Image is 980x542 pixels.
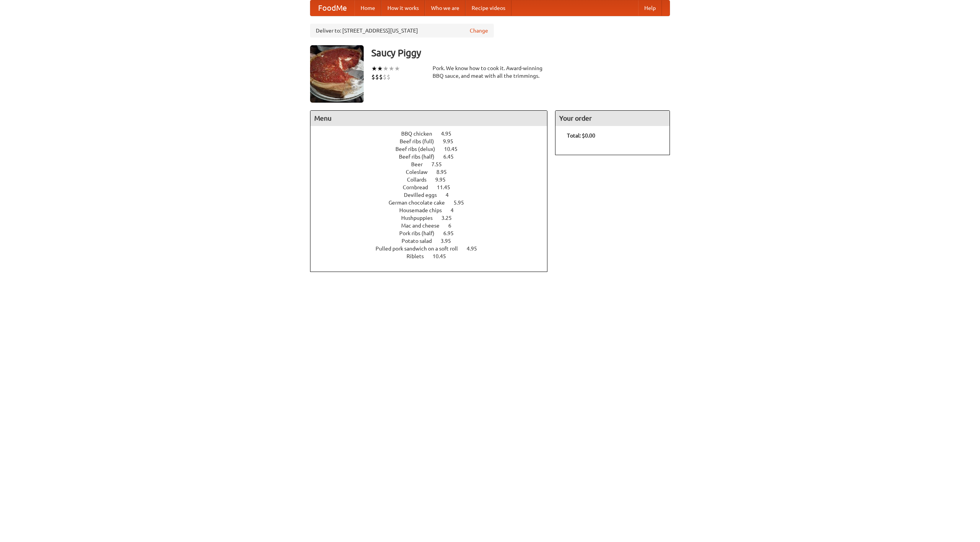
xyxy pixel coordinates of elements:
a: How it works [381,0,425,16]
span: 10.45 [444,146,465,152]
div: Deliver to: [STREET_ADDRESS][US_STATE] [310,24,494,38]
li: $ [375,73,379,81]
a: Help [638,0,662,16]
a: Change [470,27,488,34]
span: 4 [451,207,461,213]
li: ★ [377,64,383,73]
span: Riblets [407,253,431,259]
li: ★ [394,64,400,73]
div: Pork. We know how to cook it. Award-winning BBQ sauce, and meat with all the trimmings. [433,64,547,80]
span: BBQ chicken [401,131,440,137]
a: Recipe videos [465,0,511,16]
span: 6 [448,223,459,229]
span: Beef ribs (delux) [395,146,443,152]
span: Mac and cheese [401,223,447,229]
span: 4 [446,192,456,198]
span: 9.95 [435,177,453,183]
span: 4.95 [441,131,459,137]
span: Potato salad [402,238,439,244]
a: Beef ribs (delux) 10.45 [395,146,472,152]
span: Pulled pork sandwich on a soft roll [376,246,465,252]
li: ★ [371,64,377,73]
li: ★ [389,64,394,73]
a: BBQ chicken 4.95 [401,131,465,137]
span: 3.25 [441,215,459,221]
a: Beer 7.55 [411,161,456,167]
span: 8.95 [436,169,454,175]
span: 6.95 [443,230,461,236]
span: 4.95 [467,246,485,252]
h4: Your order [555,111,670,126]
a: Pork ribs (half) 6.95 [399,230,468,236]
span: 3.95 [441,238,459,244]
li: $ [379,73,383,81]
span: 6.45 [443,154,461,160]
span: Coleslaw [406,169,435,175]
li: $ [371,73,375,81]
span: Housemade chips [399,207,449,213]
span: 7.55 [431,161,449,167]
a: Beef ribs (half) 6.45 [399,154,468,160]
a: Cornbread 11.45 [403,184,464,190]
span: 9.95 [443,138,461,144]
span: Beef ribs (half) [399,154,442,160]
b: Total: $0.00 [567,133,595,139]
li: $ [383,73,387,81]
a: Hushpuppies 3.25 [401,215,466,221]
h3: Saucy Piggy [371,45,670,61]
a: German chocolate cake 5.95 [389,200,478,206]
a: FoodMe [310,0,354,16]
h4: Menu [310,111,547,126]
span: 10.45 [433,253,454,259]
span: Pork ribs (half) [399,230,442,236]
span: 11.45 [437,184,458,190]
a: Who we are [425,0,465,16]
a: Housemade chips 4 [399,207,468,213]
span: 5.95 [454,200,472,206]
span: Collards [407,177,434,183]
span: German chocolate cake [389,200,452,206]
a: Coleslaw 8.95 [406,169,461,175]
a: Home [354,0,381,16]
span: Hushpuppies [401,215,440,221]
span: Devilled eggs [404,192,444,198]
a: Collards 9.95 [407,177,460,183]
a: Beef ribs (full) 9.95 [400,138,467,144]
a: Riblets 10.45 [407,253,460,259]
li: ★ [383,64,389,73]
img: angular.jpg [310,45,364,103]
a: Potato salad 3.95 [402,238,465,244]
span: Beef ribs (full) [400,138,442,144]
span: Cornbread [403,184,436,190]
a: Mac and cheese 6 [401,223,465,229]
span: Beer [411,161,430,167]
a: Pulled pork sandwich on a soft roll 4.95 [376,246,491,252]
li: $ [387,73,390,81]
a: Devilled eggs 4 [404,192,463,198]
